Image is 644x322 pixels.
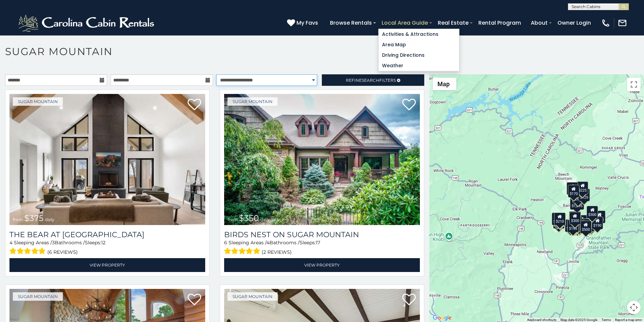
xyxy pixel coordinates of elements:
[569,219,580,232] div: $175
[224,230,420,239] a: Birds Nest On Sugar Mountain
[327,17,375,29] a: Browse Rentals
[379,50,459,60] a: Driving Directions
[346,78,396,83] span: Refine Filters
[101,240,105,246] span: 12
[9,94,205,225] a: The Bear At Sugar Mountain from $375 daily
[9,230,205,239] a: The Bear At [GEOGRAPHIC_DATA]
[9,240,13,246] span: 4
[47,248,78,256] span: (6 reviews)
[568,220,579,232] div: $155
[560,318,597,322] span: Map data ©2025 Google
[224,240,227,246] span: 6
[362,78,379,83] span: Search
[266,240,269,246] span: 4
[567,182,578,195] div: $240
[287,19,320,27] a: My Favs
[13,217,23,222] span: from
[188,98,201,112] a: Add to favorites
[296,19,318,27] span: My Favs
[601,18,611,28] img: phone-regular-white.png
[601,318,611,322] a: Terms
[9,94,205,225] img: The Bear At Sugar Mountain
[13,97,63,106] a: Sugar Mountain
[627,301,641,314] button: Map camera controls
[569,212,581,225] div: $300
[13,292,63,301] a: Sugar Mountain
[402,293,416,307] a: Add to favorites
[9,230,205,239] h3: The Bear At Sugar Mountain
[587,206,598,219] div: $300
[402,98,416,112] a: Add to favorites
[554,213,566,225] div: $210
[618,18,627,28] img: mail-regular-white.png
[594,210,605,223] div: $155
[228,217,238,222] span: from
[52,240,55,246] span: 3
[568,185,579,198] div: $170
[577,181,589,194] div: $225
[316,240,320,246] span: 17
[224,239,420,256] div: Sleeping Areas / Bathrooms / Sleeps:
[627,78,641,91] button: Toggle fullscreen view
[578,189,590,201] div: $125
[379,40,459,50] a: Area Map
[224,94,420,225] a: Birds Nest On Sugar Mountain from $350 daily
[228,97,278,106] a: Sugar Mountain
[9,239,205,256] div: Sleeping Areas / Bathrooms / Sleeps:
[378,17,431,29] a: Local Area Guide
[552,213,563,225] div: $240
[569,211,580,224] div: $190
[45,217,54,222] span: daily
[228,292,278,301] a: Sugar Mountain
[379,29,459,40] a: Activities & Attractions
[570,197,584,210] div: $1,095
[592,217,603,229] div: $190
[527,17,551,29] a: About
[615,318,642,322] a: Report a map error
[9,258,205,272] a: View Property
[24,213,44,223] span: $375
[580,221,592,233] div: $500
[475,17,524,29] a: Rental Program
[433,78,456,90] button: Change map style
[188,293,201,307] a: Add to favorites
[322,74,424,86] a: RefineSearchFilters
[224,258,420,272] a: View Property
[17,13,157,33] img: White-1-2.png
[262,248,292,256] span: (2 reviews)
[260,217,270,222] span: daily
[576,215,588,228] div: $200
[224,94,420,225] img: Birds Nest On Sugar Mountain
[239,213,259,223] span: $350
[379,60,459,71] a: Weather
[437,80,450,88] span: Map
[434,17,472,29] a: Real Estate
[554,17,594,29] a: Owner Login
